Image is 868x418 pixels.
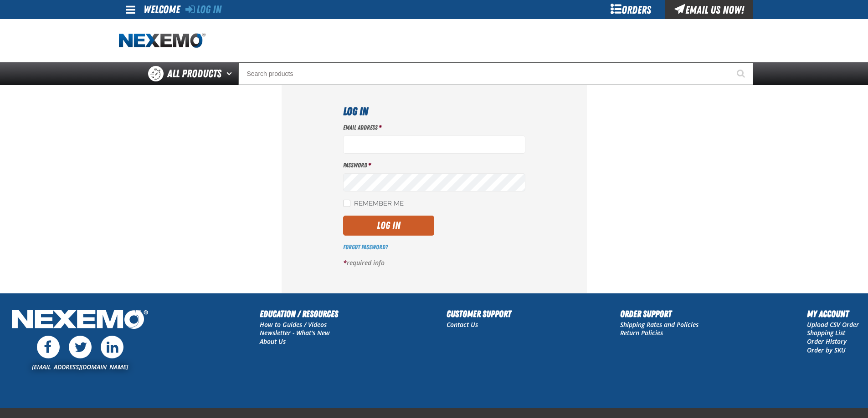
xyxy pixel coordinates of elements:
[807,337,847,346] a: Order History
[447,307,511,321] h2: Customer Support
[260,307,338,321] h2: Education / Resources
[185,3,221,16] a: Log In
[343,243,388,251] a: Forgot Password?
[807,320,859,329] a: Upload CSV Order
[343,200,350,207] input: Remember Me
[343,216,434,236] button: Log In
[343,259,525,267] p: required info
[620,328,663,337] a: Return Policies
[223,62,238,85] button: Open All Products pages
[343,200,404,208] label: Remember Me
[260,328,330,337] a: Newsletter - What's New
[343,103,525,120] h1: Log In
[119,33,205,49] a: Home
[238,62,753,85] input: Search
[32,363,128,371] a: [EMAIL_ADDRESS][DOMAIN_NAME]
[807,307,859,321] h2: My Account
[620,320,699,329] a: Shipping Rates and Policies
[730,62,753,85] button: Start Searching
[119,33,205,49] img: Nexemo logo
[343,161,525,170] label: Password
[807,346,846,354] a: Order by SKU
[260,337,286,346] a: About Us
[620,307,699,321] h2: Order Support
[9,307,151,334] img: Nexemo Logo
[167,65,221,82] span: All Products
[343,123,525,132] label: Email Address
[807,328,845,337] a: Shopping List
[447,320,478,329] a: Contact Us
[260,320,327,329] a: How to Guides / Videos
